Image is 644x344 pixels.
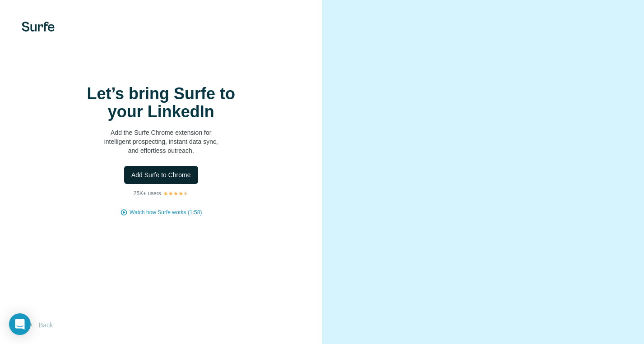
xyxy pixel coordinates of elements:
[22,22,55,32] img: Surfe's logo
[134,189,161,197] p: 25K+ users
[9,313,31,335] div: Open Intercom Messenger
[131,170,191,179] span: Add Surfe to Chrome
[71,128,251,155] p: Add the Surfe Chrome extension for intelligent prospecting, instant data sync, and effortless out...
[130,208,202,216] button: Watch how Surfe works (1:58)
[71,85,251,121] h1: Let’s bring Surfe to your LinkedIn
[22,317,59,333] button: Back
[163,191,189,196] img: Rating Stars
[124,166,198,184] button: Add Surfe to Chrome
